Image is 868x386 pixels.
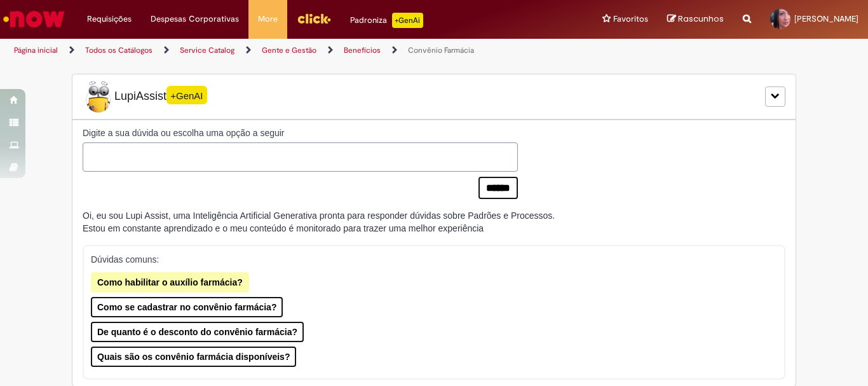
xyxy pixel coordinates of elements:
[83,209,555,235] div: Oi, eu sou Lupi Assist, uma Inteligência Artificial Generativa pronta para responder dúvidas sobr...
[85,45,153,55] a: Todos os Catálogos
[678,13,724,25] span: Rascunhos
[258,13,278,25] span: More
[151,13,239,25] span: Despesas Corporativas
[392,13,423,28] p: +GenAi
[794,13,858,24] span: [PERSON_NAME]
[91,297,283,317] button: Como se cadastrar no convênio farmácia?
[1,6,67,32] img: ServiceNow
[10,39,569,62] ul: Trilhas de página
[91,322,304,342] button: De quanto é o desconto do convênio farmácia?
[180,45,234,55] a: Service Catalog
[262,45,316,55] a: Gente e Gestão
[297,9,331,28] img: click_logo_yellow_360x200.png
[350,13,423,28] div: Padroniza
[408,45,474,55] a: Convênio Farmácia
[613,13,648,25] span: Favoritos
[83,81,207,113] span: LupiAssist
[344,45,381,55] a: Benefícios
[91,347,296,367] button: Quais são os convênio farmácia disponíveis?
[166,86,207,104] span: +GenAI
[14,45,58,55] a: Página inicial
[83,81,114,113] img: Lupi
[91,272,249,293] button: Como habilitar o auxílio farmácia?
[87,13,132,25] span: Requisições
[91,253,767,266] p: Dúvidas comuns:
[83,127,518,139] label: Digite a sua dúvida ou escolha uma opção a seguir
[72,74,796,120] div: LupiLupiAssist+GenAI
[667,13,724,25] a: Rascunhos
